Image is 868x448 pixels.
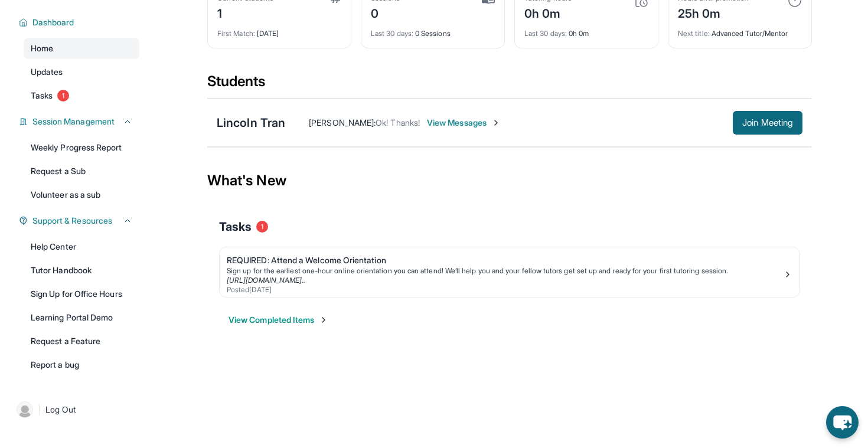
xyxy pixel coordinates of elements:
button: View Completed Items [229,314,328,326]
div: 0 Sessions [371,22,495,38]
a: Weekly Progress Report [24,137,139,158]
a: Updates [24,61,139,83]
span: Tasks [31,90,53,102]
a: [URL][DOMAIN_NAME].. [227,276,305,285]
span: First Match : [217,29,255,38]
img: Chevron-Right [491,118,501,127]
span: [PERSON_NAME] : [309,117,376,127]
div: 25h 0m [678,3,749,22]
div: Posted [DATE] [227,285,783,295]
div: Lincoln Tran [217,115,285,131]
div: REQUIRED: Attend a Welcome Orientation [227,254,783,266]
a: Volunteer as a sub [24,184,139,205]
span: Join Meeting [742,119,793,126]
a: Tutor Handbook [24,260,139,281]
img: user-img [17,401,33,418]
a: Request a Feature [24,331,139,352]
span: View Messages [427,117,501,129]
div: 0h 0m [524,22,648,38]
button: Dashboard [28,17,132,28]
button: Session Management [28,116,132,127]
span: Support & Resources [32,215,112,227]
span: Dashboard [32,17,74,28]
span: 1 [256,221,268,233]
a: |Log Out [12,397,139,423]
a: Learning Portal Demo [24,307,139,328]
a: Tasks1 [24,85,139,106]
span: 1 [57,90,69,102]
div: Sign up for the earliest one-hour online orientation you can attend! We’ll help you and your fell... [227,266,783,276]
span: Updates [31,66,63,78]
span: Session Management [32,116,115,127]
a: Report a bug [24,354,139,375]
a: Sign Up for Office Hours [24,283,139,305]
div: Advanced Tutor/Mentor [678,22,802,38]
span: Ok! Thanks! [376,117,420,127]
span: Last 30 days : [524,29,567,38]
span: Last 30 days : [371,29,413,38]
button: chat-button [826,406,859,439]
div: 0h 0m [524,3,572,22]
div: Students [207,72,812,98]
button: Join Meeting [733,111,802,135]
div: 1 [217,3,273,22]
a: Help Center [24,236,139,257]
span: Tasks [219,218,252,235]
div: What's New [207,155,812,207]
div: 0 [371,3,400,22]
div: [DATE] [217,22,341,38]
span: | [38,403,41,417]
span: Next title : [678,29,710,38]
span: Home [31,42,53,54]
a: Request a Sub [24,161,139,182]
a: REQUIRED: Attend a Welcome OrientationSign up for the earliest one-hour online orientation you ca... [220,247,800,297]
button: Support & Resources [28,215,132,227]
a: Home [24,38,139,59]
span: Log Out [45,404,76,416]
